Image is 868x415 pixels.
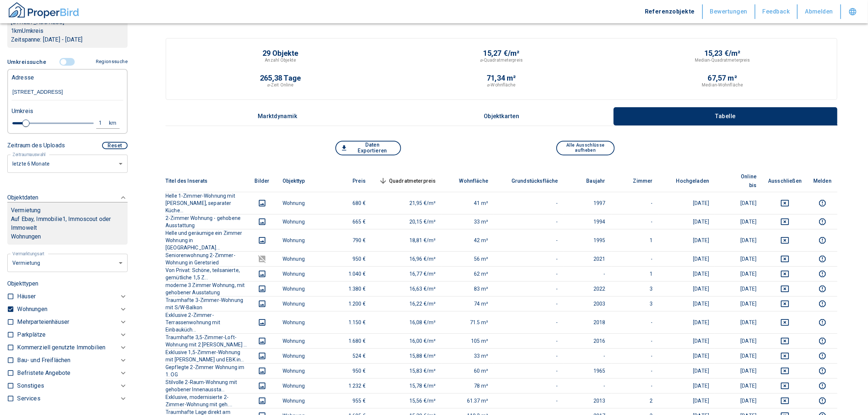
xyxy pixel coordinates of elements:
td: 1.680 € [324,333,371,348]
p: Wohnungen [17,305,47,314]
p: Wohnungen [11,232,124,241]
td: [DATE] [715,311,762,333]
button: deselect this listing [768,366,802,375]
button: Bewertungen [703,4,755,19]
div: letzte 6 Monate [7,154,128,173]
button: report this listing [813,318,832,327]
button: images [253,352,271,360]
th: Bilder [248,170,277,192]
button: Alle Ausschlüsse aufheben [556,141,615,155]
td: 105 m² [442,333,494,348]
button: Referenzobjekte [638,4,703,19]
p: Median-Wohnfläche [702,82,743,88]
td: [DATE] [659,229,715,251]
p: Auf Ebay, Immobilie1, Immoscout oder Immowelt [11,215,124,232]
td: - [494,311,564,333]
p: Zeitspanne: [DATE] - [DATE] [11,35,124,44]
th: Von Privat: Schöne, teilsanierte, gemütliche 1,5 Z... [166,266,248,281]
button: images [253,269,271,278]
p: Befristete Angebote [17,369,70,377]
p: 71,34 m² [487,74,516,82]
td: - [494,363,564,378]
div: Sonstiges [17,380,128,392]
div: ObjektdatenVermietungAuf Ebay, Immobilie1, Immoscout oder ImmoweltWohnungen [7,186,128,252]
div: 1 [98,119,111,128]
span: Hochgeladen [665,177,709,185]
button: Abmelden [798,4,841,19]
td: - [494,229,564,251]
div: km [111,119,118,128]
p: Tabelle [707,113,744,120]
div: Services [17,392,128,405]
p: 67,57 m² [708,74,737,82]
th: 2-Zimmer Wohnung - gehobene Ausstattung [166,214,248,229]
td: 42 m² [442,229,494,251]
button: Daten Exportieren [335,141,401,155]
td: Wohnung [277,363,324,378]
td: [DATE] [715,214,762,229]
td: 83 m² [442,281,494,296]
td: 950 € [324,251,371,266]
td: 3 [611,296,659,311]
button: report this listing [813,217,832,226]
td: 71.5 m² [442,311,494,333]
button: images [253,381,271,390]
p: Parkplätze [17,330,46,339]
td: - [494,348,564,363]
td: [DATE] [715,296,762,311]
p: 15,27 €/m² [483,50,520,57]
td: - [494,281,564,296]
button: images [253,284,271,293]
p: 29 Objekte [262,50,299,57]
p: 15,23 €/m² [704,50,741,57]
p: Mehrparteienhäuser [17,318,69,326]
td: 1995 [564,229,611,251]
td: [DATE] [659,192,715,214]
button: report this listing [813,199,832,207]
td: - [611,363,659,378]
td: 790 € [324,229,371,251]
p: Zeitraum des Uploads [7,141,65,150]
button: report this listing [813,299,832,308]
td: 16,00 €/m² [371,333,442,348]
td: 1.040 € [324,266,371,281]
th: Seniorenwohnung 2-Zimmer-Wohnung in Geretsried [166,251,248,266]
div: Bau- und Freiflächen [17,354,128,367]
td: 16,77 €/m² [371,266,442,281]
td: 1.150 € [324,311,371,333]
td: 950 € [324,363,371,378]
td: 20,15 €/m² [371,214,442,229]
td: [DATE] [715,378,762,393]
td: 2 [611,393,659,408]
div: letzte 6 Monate [7,253,128,272]
td: - [611,214,659,229]
td: [DATE] [659,363,715,378]
td: - [564,266,611,281]
th: moderne 3 Zimmer Wohnung, mit gehobener Ausstatung [166,281,248,296]
td: [DATE] [659,266,715,281]
p: Umkreis [12,107,33,116]
td: - [494,266,564,281]
td: [DATE] [659,281,715,296]
p: Bau- und Freiflächen [17,356,70,365]
button: deselect this listing [768,284,802,293]
td: 16,22 €/m² [371,296,442,311]
button: deselect this listing [768,217,802,226]
td: 2018 [564,311,611,333]
td: Wohnung [277,348,324,363]
td: Wohnung [277,393,324,408]
p: Median-Quadratmeterpreis [695,57,750,63]
p: ⌀-Wohnfläche [487,82,515,88]
span: Quadratmeterpreis [377,177,436,185]
span: Zimmer [622,177,653,185]
p: Sonstiges [17,381,44,390]
td: - [611,251,659,266]
th: Traumhafte 3,5-Zimmer-Loft-Wohnung mit 2 [PERSON_NAME] ... [166,333,248,348]
p: Objektkarten [483,113,519,120]
p: Marktdynamik [258,113,297,120]
td: 1.200 € [324,296,371,311]
td: 15,56 €/m² [371,393,442,408]
p: Services [17,394,40,403]
td: 2013 [564,393,611,408]
td: 2022 [564,281,611,296]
